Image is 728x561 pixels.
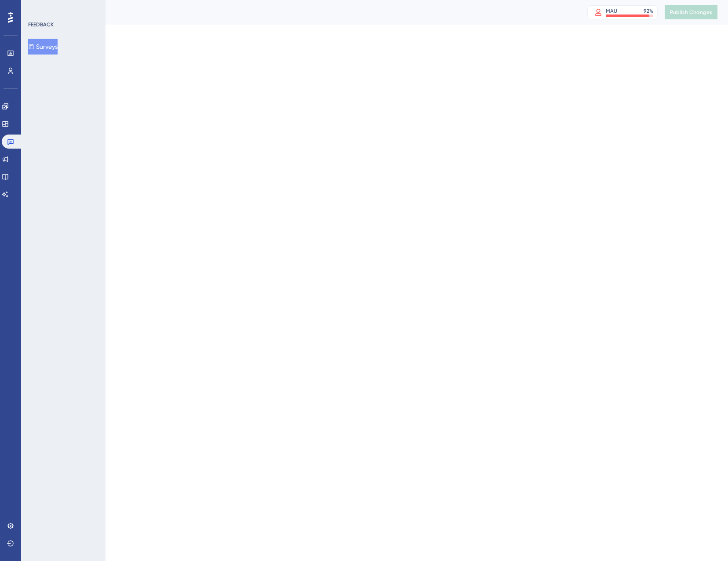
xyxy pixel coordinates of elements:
button: Publish Changes [665,5,717,19]
div: 92 % [644,7,653,15]
span: Publish Changes [670,9,712,16]
button: Surveys [28,39,58,55]
div: MAU [606,7,617,15]
div: FEEDBACK [28,21,54,28]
